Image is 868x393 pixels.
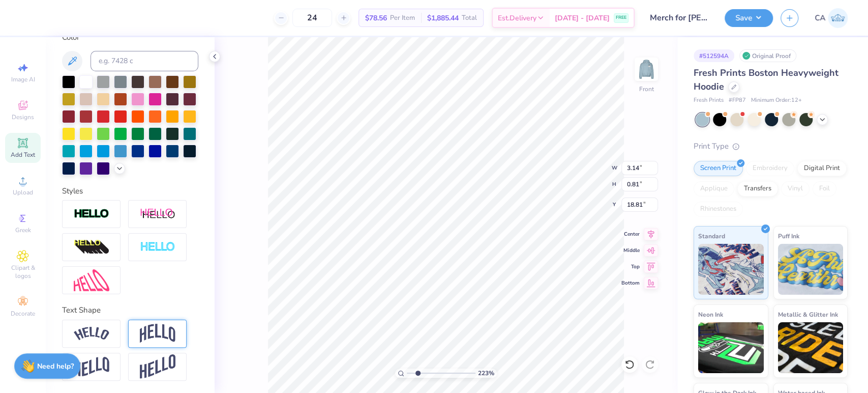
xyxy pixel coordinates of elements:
[427,13,459,23] span: $1,885.44
[140,324,175,343] img: Arch
[694,202,743,217] div: Rhinestones
[621,263,640,270] span: Top
[698,231,725,241] span: Standard
[778,231,799,241] span: Puff Ink
[739,49,796,62] div: Original Proof
[62,185,198,197] div: Styles
[797,161,847,176] div: Digital Print
[74,327,109,341] img: Arc
[12,113,34,121] span: Designs
[74,357,109,377] img: Flag
[815,12,825,24] span: CA
[698,309,723,320] span: Neon Ink
[11,75,35,83] span: Image AI
[621,247,640,254] span: Middle
[74,208,109,220] img: Stroke
[751,96,802,105] span: Minimum Order: 12 +
[694,67,839,93] span: Fresh Prints Boston Heavyweight Hoodie
[639,85,654,94] div: Front
[91,51,198,71] input: e.g. 7428 c
[636,59,656,79] img: Front
[390,13,415,23] span: Per Item
[746,161,794,176] div: Embroidery
[140,354,175,379] img: Rise
[621,231,640,238] span: Center
[462,13,477,23] span: Total
[478,369,494,378] span: 223 %
[815,8,848,28] a: CA
[11,310,35,318] span: Decorate
[292,9,332,27] input: – –
[621,279,640,287] span: Bottom
[140,241,175,253] img: Negative Space
[778,309,838,320] span: Metallic & Glitter Ink
[616,14,626,21] span: FREE
[37,361,74,371] strong: Need help?
[642,8,717,28] input: Untitled Design
[74,269,109,291] img: Free Distort
[62,304,198,316] div: Text Shape
[737,181,778,196] div: Transfers
[694,141,848,152] div: Print Type
[729,96,746,105] span: # FP87
[698,244,764,295] img: Standard
[555,13,610,23] span: [DATE] - [DATE]
[778,244,844,295] img: Puff Ink
[11,151,35,159] span: Add Text
[15,226,31,234] span: Greek
[698,322,764,373] img: Neon Ink
[365,13,387,23] span: $78.56
[140,208,175,220] img: Shadow
[498,13,536,23] span: Est. Delivery
[828,8,848,28] img: Chollene Anne Aranda
[694,181,734,196] div: Applique
[694,49,734,62] div: # 512594A
[13,188,33,196] span: Upload
[781,181,810,196] div: Vinyl
[5,264,41,280] span: Clipart & logos
[694,161,743,176] div: Screen Print
[74,239,109,256] img: 3d Illusion
[62,32,198,43] div: Color
[694,96,724,105] span: Fresh Prints
[778,322,844,373] img: Metallic & Glitter Ink
[725,9,773,27] button: Save
[813,181,836,196] div: Foil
